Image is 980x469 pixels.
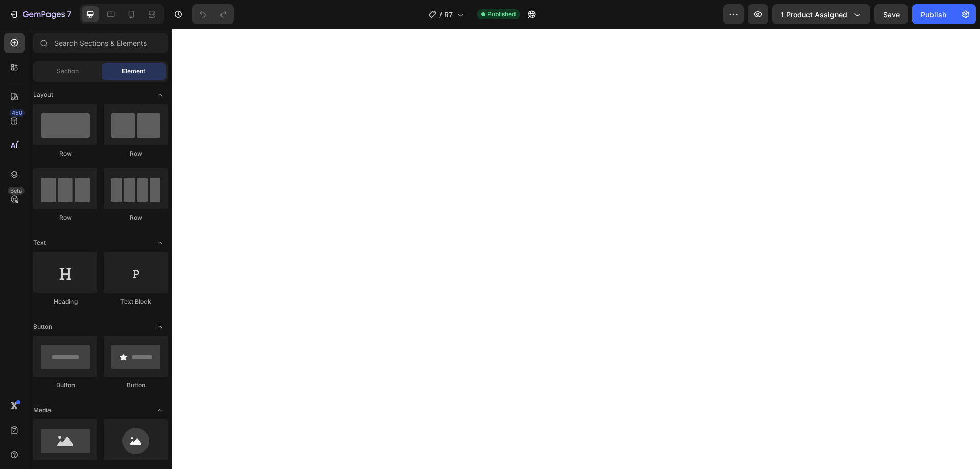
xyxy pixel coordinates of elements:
[192,4,234,24] div: Undo/Redo
[487,10,516,19] span: Published
[152,402,168,418] span: Toggle open
[57,67,79,76] span: Section
[33,406,51,415] span: Media
[33,149,97,158] div: Row
[921,9,946,20] div: Publish
[33,238,46,248] span: Text
[33,90,53,100] span: Layout
[152,87,168,103] span: Toggle open
[874,4,908,24] button: Save
[33,297,97,306] div: Heading
[122,67,145,76] span: Element
[152,318,168,335] span: Toggle open
[33,213,97,223] div: Row
[33,322,52,331] span: Button
[772,4,870,24] button: 1 product assigned
[883,10,900,19] span: Save
[104,149,168,158] div: Row
[10,109,24,117] div: 450
[444,9,453,20] span: R7
[67,8,71,20] p: 7
[8,187,24,195] div: Beta
[4,4,76,24] button: 7
[172,29,980,469] iframe: Design area
[912,4,955,24] button: Publish
[33,33,168,53] input: Search Sections & Elements
[104,381,168,390] div: Button
[152,235,168,251] span: Toggle open
[104,213,168,223] div: Row
[104,297,168,306] div: Text Block
[781,9,847,20] span: 1 product assigned
[33,381,97,390] div: Button
[439,9,442,20] span: /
